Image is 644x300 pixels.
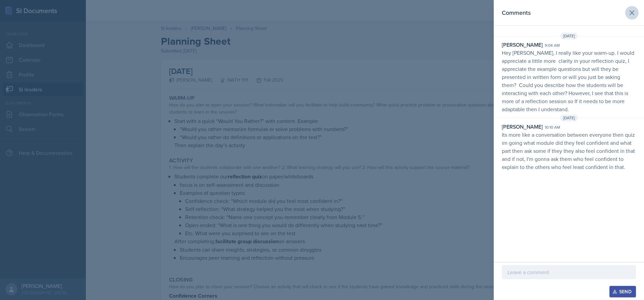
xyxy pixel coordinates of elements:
p: Hey [PERSON_NAME], I really like your warm-up. I would appreciate a little more clarity in your r... [502,49,636,113]
div: [PERSON_NAME] [502,123,543,131]
button: Send [609,286,636,297]
h2: Comments [502,8,531,17]
div: Send [614,289,632,294]
div: 10:10 am [545,124,560,130]
span: [DATE] [560,33,578,39]
p: Its more like a conversation between everyone then quiz im going what module did they feel confid... [502,131,636,171]
span: [DATE] [560,115,578,121]
div: 9:04 am [545,42,560,48]
div: [PERSON_NAME] [502,41,543,49]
